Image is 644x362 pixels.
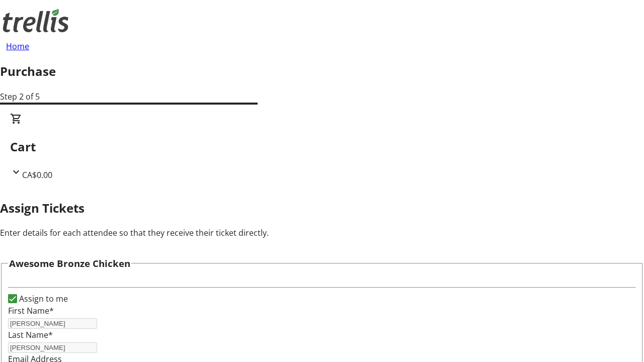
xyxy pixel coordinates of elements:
span: CA$0.00 [22,169,52,180]
label: First Name* [8,305,54,316]
h2: Cart [10,138,634,156]
label: Assign to me [17,293,68,305]
div: CartCA$0.00 [10,113,634,181]
h3: Awesome Bronze Chicken [9,256,130,270]
label: Last Name* [8,329,53,340]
